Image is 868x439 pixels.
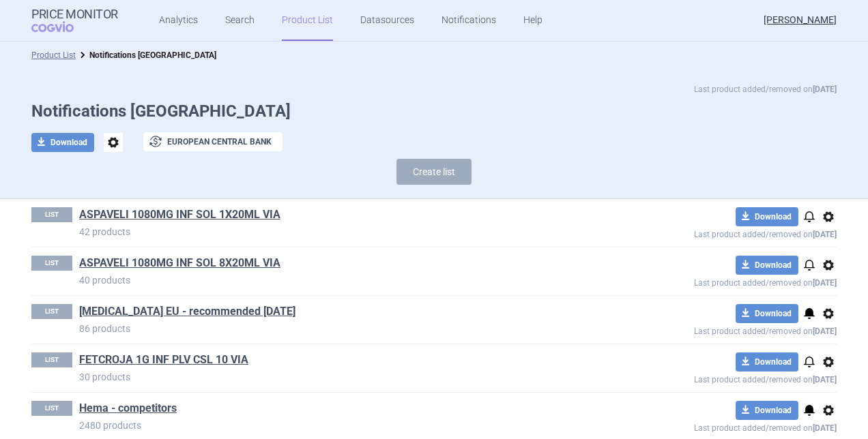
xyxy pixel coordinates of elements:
button: Download [736,207,798,226]
button: Download [736,401,798,420]
button: European Central Bank [143,132,283,151]
p: LIST [31,304,72,319]
p: LIST [31,207,72,222]
h1: FETCROJA 1G INF PLV CSL 10 VIA [79,352,595,370]
p: Last product added/removed on [694,82,837,96]
h1: ASPAVELI 1080MG INF SOL 1X20ML VIA [79,207,595,225]
p: Last product added/removed on [595,226,837,239]
p: LIST [31,401,72,416]
strong: [DATE] [813,85,837,94]
p: Last product added/removed on [595,323,837,336]
p: Last product added/removed on [595,420,837,433]
button: Download [31,133,94,152]
h1: Notifications [GEOGRAPHIC_DATA] [31,102,837,121]
p: 42 products [79,225,595,239]
a: Product List [31,50,76,60]
strong: [DATE] [813,423,837,433]
p: LIST [31,256,72,271]
h1: ASPAVELI 1080MG INF SOL 8X20ML VIA [79,256,595,273]
button: Download [736,304,798,323]
p: Last product added/removed on [595,275,837,288]
p: Last product added/removed on [595,372,837,384]
button: Create list [396,159,472,185]
li: Notifications Europe [76,48,216,62]
p: 2480 products [79,419,595,432]
button: Download [736,256,798,275]
strong: [DATE] [813,278,837,288]
button: Download [736,352,798,372]
p: 86 products [79,322,595,335]
strong: [DATE] [813,327,837,336]
a: ASPAVELI 1080MG INF SOL 8X20ML VIA [79,256,280,271]
strong: Notifications [GEOGRAPHIC_DATA] [89,50,216,60]
li: Product List [31,48,76,62]
strong: Price Monitor [31,7,118,21]
p: LIST [31,352,72,367]
p: 40 products [79,273,595,287]
h1: Hema - competitors [79,401,595,419]
a: ASPAVELI 1080MG INF SOL 1X20ML VIA [79,207,280,222]
strong: [DATE] [813,375,837,384]
a: [MEDICAL_DATA] EU - recommended [DATE] [79,304,295,319]
a: Price MonitorCOGVIO [31,7,118,33]
p: 30 products [79,370,595,384]
a: FETCROJA 1G INF PLV CSL 10 VIA [79,352,248,367]
a: Hema - competitors [79,401,177,416]
strong: [DATE] [813,230,837,239]
span: COGVIO [31,21,93,32]
h1: Doptelet EU - recommended 26.1.2023 [79,304,595,322]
